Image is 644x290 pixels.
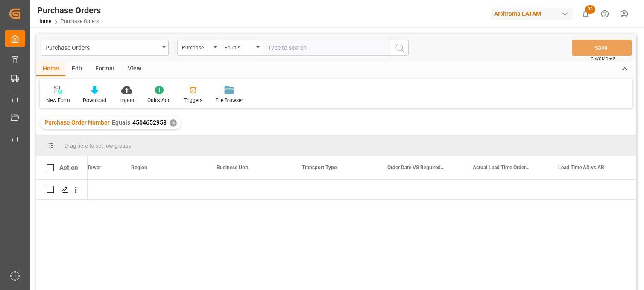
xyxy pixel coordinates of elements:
[572,40,632,56] button: Save
[177,40,220,56] button: open menu
[131,165,147,171] span: Region
[576,4,595,23] button: show 92 new notifications
[65,62,89,76] div: Edit
[391,40,409,56] button: search button
[121,62,147,76] div: View
[182,42,211,52] div: Purchase Order Number
[83,96,106,104] div: Download
[217,165,248,171] span: Business Unit
[46,96,70,104] div: New Form
[170,119,177,127] div: ✕
[36,62,65,76] div: Home
[591,55,615,62] span: Ctrl/CMD + S
[491,8,573,20] div: Archroma LATAM
[64,142,131,149] span: Drag here to set row groups
[491,6,576,22] button: Archroma LATAM
[45,42,159,52] div: Purchase Orders
[302,165,337,171] span: Transport Type
[473,165,530,171] span: Actual Lead Time Order VS Confirm
[119,96,135,104] div: Import
[215,96,243,104] div: File Browser
[59,164,78,171] div: Action
[37,4,101,17] div: Purchase Orders
[595,4,615,23] button: Help Center
[220,40,263,56] button: open menu
[37,18,51,24] a: Home
[225,42,254,52] div: Equals
[44,119,110,126] span: Purchase Order Number
[147,96,171,104] div: Quick Add
[184,96,202,104] div: Triggers
[558,165,604,171] span: Lead Time AD vs AB
[89,62,121,76] div: Format
[263,40,391,56] input: Type to search
[132,119,167,126] span: 4504652958
[585,5,595,14] span: 92
[387,165,445,171] span: Order Date VS Required Date
[36,180,88,200] div: Press SPACE to select this row.
[41,40,169,56] button: open menu
[112,119,130,126] span: Equals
